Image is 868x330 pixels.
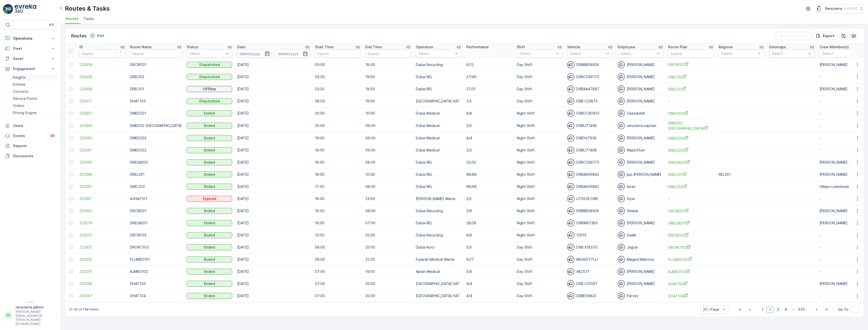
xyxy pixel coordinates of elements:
[69,111,73,115] div: Toggle Row Selected
[668,121,714,131] span: DMED02-[GEOGRAPHIC_DATA]
[79,172,125,177] a: 223389
[668,74,714,80] span: DREL102
[79,233,125,238] span: 223373
[130,50,182,58] input: Search
[567,256,574,263] img: svg%3e
[668,257,714,262] span: FUJMED101
[315,45,334,50] p: Start Time
[618,207,625,214] img: svg%3e
[820,99,865,104] p: -
[618,159,625,166] img: svg%3e
[204,281,215,286] p: Ended
[567,85,613,93] div: DXBAA47897
[618,183,625,190] img: svg%3e
[79,148,125,153] a: 223391
[668,293,714,299] a: DHAT104
[618,195,625,202] img: svg%3e
[567,61,613,68] div: DXBBB58926
[3,141,58,151] a: Reports
[466,45,489,50] p: Performance
[668,111,714,116] a: DMED201
[466,74,512,79] p: 27/40
[416,86,461,92] p: Dubai REL
[13,103,24,108] p: Orders
[235,290,312,302] td: [DATE]
[796,306,807,313] span: 370
[203,86,216,92] p: Offline
[618,135,625,142] img: svg%3e
[204,160,215,165] p: Ended
[13,153,56,159] p: Documents
[365,111,411,116] p: 10:00
[79,196,125,201] span: 223381
[3,33,58,43] button: Operations
[792,306,795,313] p: ...
[668,148,714,153] a: DMED202
[815,6,823,11] img: Screenshot_2024-07-26_at_13.33.01.png
[3,121,58,131] a: Users
[79,269,125,274] span: 223270
[235,253,312,266] td: [DATE]
[235,193,312,205] td: [DATE]
[776,32,811,40] button: Clear Filters
[668,269,714,274] a: AJMED102
[84,16,94,21] span: Tasks
[79,86,125,92] a: 223449
[235,181,312,193] td: [DATE]
[79,111,125,116] a: 223401
[204,123,215,128] p: Ended
[416,74,461,79] p: Dubai REL
[618,45,635,50] p: Employee
[416,45,433,50] p: Operation
[567,98,613,105] div: DXB C23873
[668,233,714,238] a: DRCW102
[130,111,182,116] p: DMED201
[567,110,574,117] img: svg%3e
[618,85,625,93] img: svg%3e
[668,221,714,226] a: DRELM201
[13,123,56,128] p: Users
[204,111,215,116] p: Ended
[567,73,574,80] img: svg%3e
[235,144,312,156] td: [DATE]
[65,5,110,13] p: Routes & Tasks
[365,99,411,104] p: 19:00
[79,123,125,128] span: 223400
[237,50,272,58] input: dd/mm/yyyy
[668,172,714,177] a: DREL201
[130,86,182,92] p: DREL101
[13,56,47,61] p: Asset
[567,280,574,287] img: svg%3e
[618,171,625,178] img: svg%3e
[79,160,125,165] a: 223390
[79,208,125,213] a: 223380
[13,143,56,148] p: Reports
[416,62,461,67] p: Dubai Recycling
[79,99,125,104] a: 223417
[315,50,360,58] input: Search
[668,50,714,58] input: Search
[668,281,714,287] a: DHAT103
[235,59,312,71] td: [DATE]
[365,86,411,92] p: 18:00
[235,71,312,83] td: [DATE]
[822,51,857,56] p: Select
[668,62,714,67] span: DRCW101
[820,62,848,67] p: [PERSON_NAME]
[618,147,625,154] img: svg%3e
[668,136,714,141] span: DMED203
[79,62,125,67] a: 223459
[187,62,232,68] button: Dispatched
[567,73,613,80] div: DXBCC86175
[618,244,625,251] img: svg%3e
[79,281,125,286] a: 223268
[79,184,125,189] a: 223382
[820,86,848,92] p: [PERSON_NAME]
[13,75,26,80] p: Insights
[668,45,687,50] p: Route Plan
[618,73,625,80] img: svg%3e
[618,110,663,117] div: Saaedullah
